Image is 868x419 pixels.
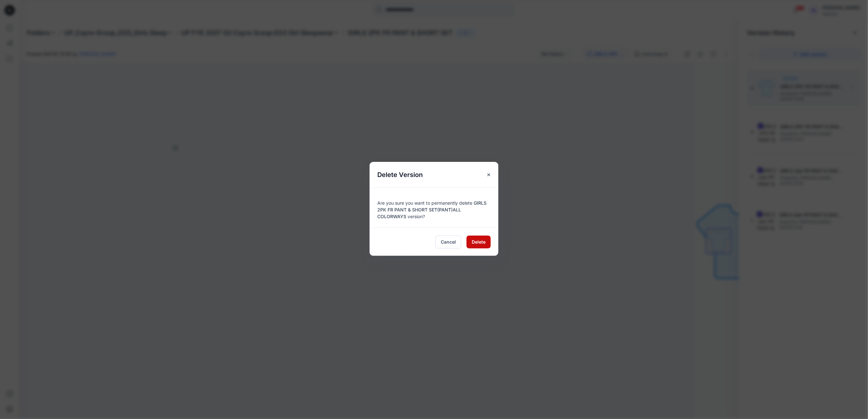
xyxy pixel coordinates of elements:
span: GIRLS 2PK FR PANT & SHORT SET(PANT)ALL COLORWAYS [377,200,487,219]
span: Delete [472,238,486,245]
button: Delete [467,236,491,248]
button: Cancel [435,236,461,248]
span: Cancel [441,238,456,245]
button: Close [483,169,495,181]
h5: Delete Version [370,162,430,188]
div: Are you sure you want to permanently delete version? [377,196,491,220]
